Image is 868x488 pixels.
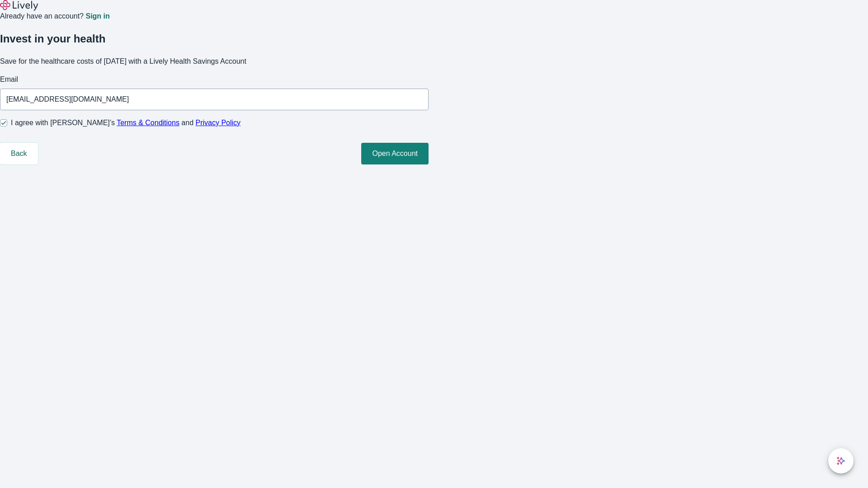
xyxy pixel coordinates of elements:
a: Sign in [85,13,109,20]
button: chat [828,448,854,474]
a: Terms & Conditions [117,119,179,127]
span: I agree with [PERSON_NAME]’s and [11,117,241,128]
button: Open Account [361,143,429,164]
a: Privacy Policy [196,119,241,127]
svg: Lively AI Assistant [836,456,845,465]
